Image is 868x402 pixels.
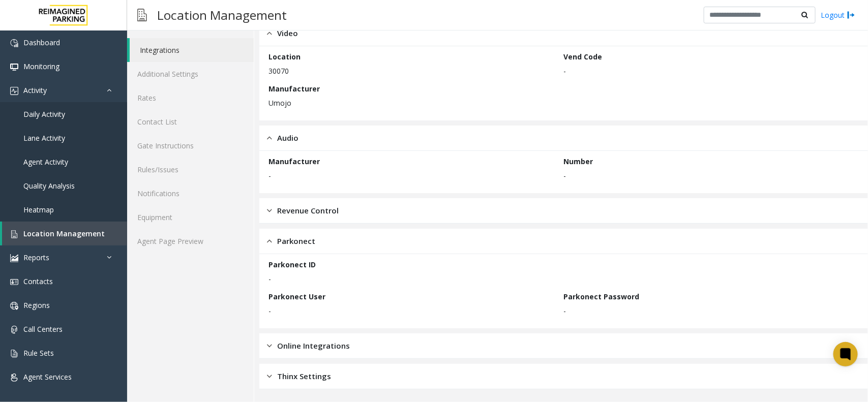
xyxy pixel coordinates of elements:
[23,253,49,262] span: Reports
[23,348,54,358] span: Rule Sets
[268,273,854,284] p: -
[267,27,272,39] img: opened
[564,66,854,76] p: -
[267,235,272,247] img: opened
[564,156,593,167] label: Number
[564,305,854,316] p: -
[23,133,65,143] span: Lane Activity
[847,10,855,20] img: logout
[267,205,272,217] img: closed
[277,370,331,382] span: Thinx Settings
[10,39,18,47] img: 'icon'
[268,83,320,94] label: Manufacturer
[268,291,325,302] label: Parkonect User
[10,63,18,71] img: 'icon'
[23,181,75,191] span: Quality Analysis
[23,205,54,214] span: Heatmap
[268,170,559,181] p: -
[277,340,350,352] span: Online Integrations
[152,3,292,27] h3: Location Management
[23,229,105,238] span: Location Management
[268,98,559,108] p: Umojo
[23,372,72,382] span: Agent Services
[564,51,603,62] label: Vend Code
[23,109,65,119] span: Daily Activity
[10,374,18,382] img: 'icon'
[127,158,254,181] a: Rules/Issues
[2,222,127,245] a: Location Management
[127,205,254,229] a: Equipment
[821,10,855,20] a: Logout
[23,38,60,47] span: Dashboard
[277,235,315,247] span: Parkonect
[268,259,316,270] label: Parkonect ID
[277,205,339,217] span: Revenue Control
[23,61,59,71] span: Monitoring
[127,62,254,86] a: Additional Settings
[564,291,640,302] label: Parkonect Password
[267,132,272,144] img: opened
[23,276,53,286] span: Contacts
[127,229,254,253] a: Agent Page Preview
[10,278,18,286] img: 'icon'
[267,340,272,352] img: closed
[127,110,254,134] a: Contact List
[23,85,47,95] span: Activity
[130,38,254,62] a: Integrations
[277,132,298,144] span: Audio
[10,230,18,238] img: 'icon'
[127,86,254,110] a: Rates
[10,254,18,262] img: 'icon'
[268,156,320,167] label: Manufacturer
[564,170,854,181] p: -
[10,87,18,95] img: 'icon'
[268,66,559,76] p: 30070
[23,157,68,167] span: Agent Activity
[127,134,254,158] a: Gate Instructions
[23,300,50,310] span: Regions
[268,51,301,62] label: Location
[267,370,272,382] img: closed
[10,326,18,334] img: 'icon'
[10,350,18,358] img: 'icon'
[277,27,298,39] span: Video
[127,181,254,205] a: Notifications
[10,302,18,310] img: 'icon'
[23,324,63,334] span: Call Centers
[137,3,147,27] img: pageIcon
[268,305,559,316] p: -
